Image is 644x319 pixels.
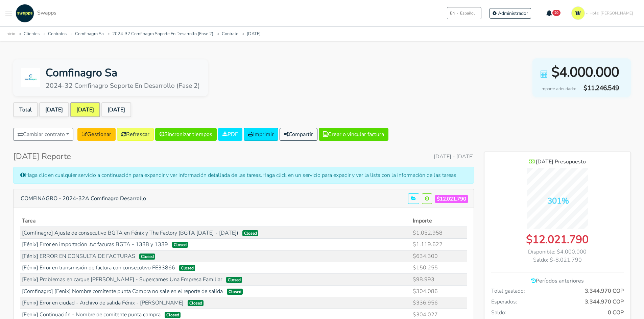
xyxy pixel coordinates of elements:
span: Closed [179,265,195,271]
span: Español [460,10,475,16]
button: Cambiar contrato [13,128,73,141]
td: $1.052.958 [411,227,467,239]
td: $634.300 [411,250,467,262]
a: [DATE] [101,102,131,117]
a: [Fénix] ERROR EN CONSULTA DE FACTURAS [22,252,135,260]
a: Administrador [490,8,531,19]
span: 3.344.970 COP [585,287,624,295]
span: $12.021.790 [435,195,468,203]
div: Saldo: $-8.021.790 [491,256,624,264]
a: Inicio [5,31,15,37]
a: [Fénix] Error en transmisión de factura con consecutivo FE33866 [22,264,175,271]
a: Sincronizar tiempos [155,128,217,141]
td: $150.255 [411,262,467,274]
a: Comfinagro Sa [75,31,104,37]
span: Closed [165,312,181,318]
span: Closed [242,230,259,236]
img: swapps-linkedin-v2.jpg [16,4,34,23]
span: [DATE] - [DATE] [434,153,474,161]
a: Gestionar [77,128,116,141]
h6: Períodos anteriores [491,278,624,284]
button: Compartir [280,128,317,141]
span: Saldo: [491,309,506,317]
button: Crear o vincular factura [319,128,388,141]
button: 20 [542,7,565,19]
a: [Fenix] Continuación - Nombre de comitente punta compra [22,311,161,318]
img: Comfinagro Sa [21,68,40,87]
span: Hola! [PERSON_NAME] [590,10,633,16]
span: $11.246.549 [580,83,619,93]
span: Swapps [37,9,56,17]
a: Refrescar [117,128,154,141]
a: [DATE] [247,31,261,37]
h4: [DATE] Reporte [13,152,71,161]
span: 20 [552,10,560,16]
span: Closed [139,254,156,260]
td: $336.956 [411,297,467,309]
div: $12.021.790 [491,232,624,248]
td: $98.993 [411,274,467,286]
span: Closed [227,289,243,295]
button: COMFINAGRO - 2024-32A Comfinagro Desarrollo [16,192,150,205]
a: [Fénix] Error en importación .txt facuras BGTA - 1338 y 1339 [22,241,168,248]
a: [DATE] [70,102,100,117]
div: Comfinagro Sa [46,65,200,81]
a: [Comfinagro] Ajuste de consecutivo BGTA en Fénix y The Factory (BGTA [DATE] - [DATE]) [22,229,238,237]
a: Total [13,102,38,117]
span: Closed [172,242,188,248]
span: 0 COP [608,309,624,317]
div: 2024-32 Comfinagro Soporte En Desarrollo (Fase 2) [46,81,200,91]
span: $4.000.000 [551,62,619,82]
span: 3.344.970 COP [585,298,624,306]
button: ENEspañol [447,7,481,19]
a: [Fenix] Error en ciudad - Archivo de salida Fénix - [PERSON_NAME] [22,299,184,307]
span: Importe adeudado: [541,86,576,92]
a: Contratos [48,31,67,37]
a: 2024-32 Comfinagro Soporte En Desarrollo (Fase 2) [112,31,213,37]
a: Hola! [PERSON_NAME] [569,4,639,23]
a: [Comfinagro] [Fenix] Nombre comitente punta Compra no sale en el reporte de salida [22,288,223,295]
span: Total gastado: [491,287,525,295]
a: Swapps [14,4,56,23]
a: [Fenix] Problemas en cargue [PERSON_NAME] - Supercarnes Una Empresa Familiar [22,276,222,283]
button: Toggle navigation menu [5,4,12,23]
a: Imprimir [244,128,278,141]
a: Clientes [24,31,40,37]
a: Contrato [222,31,238,37]
div: Disponible: $4.000.000 [491,248,624,256]
img: isotipo-3-3e143c57.png [571,6,585,20]
td: $304.086 [411,285,467,297]
span: Administrador [498,10,528,17]
span: Closed [188,300,204,306]
th: Tarea [20,215,411,227]
div: Haga clic en cualquier servicio a continuación para expandir y ver información detallada de las t... [13,167,474,184]
a: PDF [218,128,242,141]
td: $1.119.622 [411,239,467,250]
a: [DATE] [39,102,69,117]
th: Importe [411,215,467,227]
span: Esperados: [491,298,517,306]
span: [DATE] Presupuesto [536,158,586,165]
span: Closed [226,277,242,283]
